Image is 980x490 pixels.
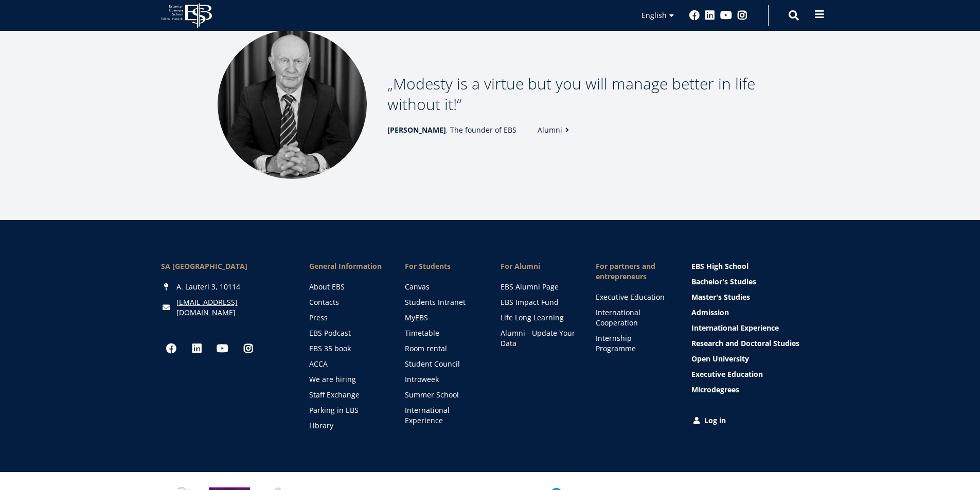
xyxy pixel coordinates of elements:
a: Youtube [720,10,732,21]
a: Microdegrees [691,385,819,395]
a: Canvas [405,282,480,292]
a: Instagram [238,338,259,359]
a: International Cooperation [596,307,671,328]
a: Contacts [309,297,384,307]
p: Modesty is a virtue but you will manage better in life without it! [387,74,763,115]
a: Admission [691,307,819,318]
span: , The founder of EBS [387,125,516,135]
a: We are hiring [309,374,384,385]
span: For partners and entrepreneurs [596,261,671,282]
a: International Experience [405,405,480,426]
strong: [PERSON_NAME] [387,125,446,135]
a: Room rental [405,343,480,354]
a: Facebook [161,338,182,359]
a: Executive Education [691,369,819,379]
a: Timetable [405,328,480,338]
img: Madis Habakuk [218,30,367,179]
a: Internship Programme [596,333,671,354]
a: Open University [691,354,819,364]
a: About EBS [309,282,384,292]
a: Introweek [405,374,480,385]
a: Log in [691,415,819,426]
a: Master's Studies [691,292,819,302]
span: For Alumni [501,261,576,271]
a: Staff Exchange [309,390,384,400]
a: MyEBS [405,313,480,323]
a: EBS Impact Fund [501,297,576,307]
a: Parking in EBS [309,405,384,415]
a: EBS Alumni Page [501,282,576,292]
div: A. Lauteri 3, 10114 [161,282,289,292]
a: Alumni - Update Your Data [501,328,576,349]
a: Alumni [538,125,573,135]
a: Summer School [405,390,480,400]
a: EBS High School [691,261,819,271]
a: Student Council [405,359,480,369]
a: ACCA [309,359,384,369]
a: Instagram [737,10,747,21]
a: Students Intranet [405,297,480,307]
a: Executive Education [596,292,671,302]
span: General Information [309,261,384,271]
a: Research and Doctoral Studies [691,338,819,349]
a: Bachelor's Studies [691,277,819,287]
a: Life Long Learning [501,313,576,323]
a: EBS Podcast [309,328,384,338]
a: Press [309,313,384,323]
a: [EMAIL_ADDRESS][DOMAIN_NAME] [176,297,289,318]
a: Youtube [212,338,233,359]
a: Facebook [689,10,700,21]
a: Linkedin [187,338,207,359]
div: SA [GEOGRAPHIC_DATA] [161,261,289,271]
a: Library [309,421,384,431]
a: Linkedin [705,10,715,21]
a: EBS 35 book [309,343,384,354]
a: For Students [405,261,480,271]
a: International Experience [691,323,819,333]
